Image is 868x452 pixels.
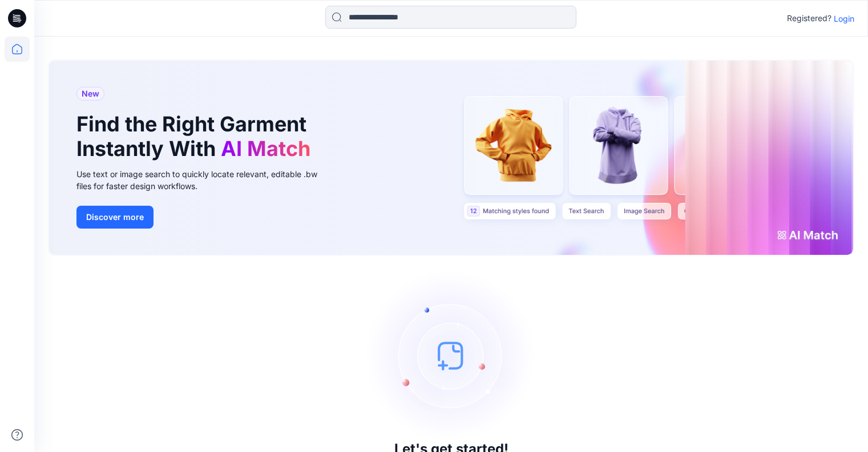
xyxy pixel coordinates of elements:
[366,270,537,441] img: empty-state-image.svg
[787,11,831,25] p: Registered?
[834,13,854,25] p: Login
[76,112,316,161] h1: Find the Right Garment Instantly With
[76,206,154,229] button: Discover more
[82,87,99,101] span: New
[221,136,310,161] span: AI Match
[76,168,333,192] div: Use text or image search to quickly locate relevant, editable .bw files for faster design workflows.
